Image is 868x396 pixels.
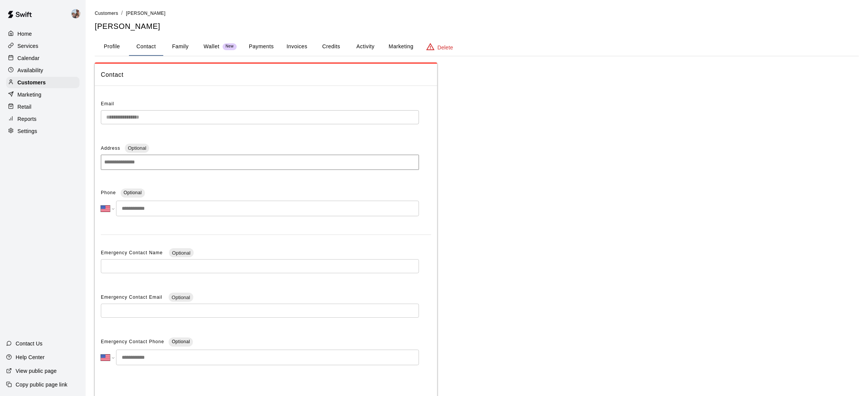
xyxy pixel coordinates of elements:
span: Optional [169,250,193,256]
span: Phone [101,187,116,199]
a: Retail [6,101,80,112]
span: Emergency Contact Phone [101,336,164,348]
p: Copy public page link [16,381,67,388]
span: Email [101,101,114,106]
p: Delete [438,44,453,51]
button: Credits [314,38,348,56]
p: Settings [18,127,37,135]
a: Home [6,28,80,40]
button: Activity [348,38,382,56]
button: Contact [129,38,163,56]
span: Optional [125,145,149,151]
h5: [PERSON_NAME] [95,21,859,32]
p: Contact Us [16,340,43,347]
p: Reports [18,115,37,123]
a: Reports [6,113,80,125]
span: Address [101,146,120,151]
span: Emergency Contact Email [101,295,164,300]
div: Shelley Volpenhein [70,6,86,21]
button: Payments [243,38,280,56]
p: Help Center [16,353,45,361]
p: Retail [18,103,32,111]
div: basic tabs example [95,38,859,56]
a: Customers [95,10,118,16]
a: Settings [6,125,80,137]
li: / [121,9,123,17]
span: New [223,44,237,49]
button: Profile [95,38,129,56]
p: Wallet [204,43,220,51]
button: Family [163,38,197,56]
p: Availability [18,67,43,74]
button: Marketing [382,38,419,56]
a: Customers [6,77,80,88]
span: Optional [124,190,142,195]
div: The email of an existing customer can only be changed by the customer themselves at https://book.... [101,110,419,124]
a: Calendar [6,52,80,64]
span: Optional [169,295,193,300]
a: Marketing [6,89,80,100]
span: [PERSON_NAME] [126,11,166,16]
span: Contact [101,70,431,80]
img: Shelley Volpenhein [71,9,80,18]
p: Calendar [18,54,40,62]
p: Marketing [18,91,41,98]
span: Optional [172,339,190,344]
p: Customers [18,79,46,86]
p: View public page [16,367,57,375]
a: Services [6,40,80,52]
p: Home [18,30,32,38]
a: Availability [6,65,80,76]
nav: breadcrumb [95,9,859,17]
span: Customers [95,11,118,16]
button: Invoices [280,38,314,56]
span: Emergency Contact Name [101,250,164,255]
p: Services [18,42,38,50]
